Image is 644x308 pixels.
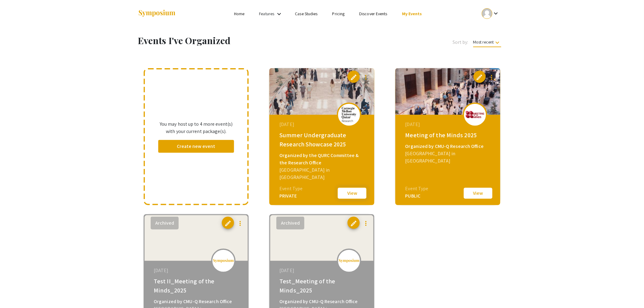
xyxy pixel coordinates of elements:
[279,298,366,305] div: Organized by CMU-Q Research Office
[269,68,374,115] img: summer-undergraduate-research-showcase-2025_eventCoverPhoto_d7183b__thumb.jpg
[236,220,244,227] mat-icon: more_vert
[350,74,357,81] span: edit
[279,192,303,200] div: PRIVATE
[279,152,366,166] div: Organized by the QURC Committee & the Research Office
[279,121,366,128] div: [DATE]
[474,71,486,83] button: edit
[362,220,369,227] mat-icon: more_vert
[138,9,176,18] img: Symposium by ForagerOne
[402,11,422,16] a: My Events
[359,11,387,16] a: Discover Events
[405,131,492,140] div: Meeting of the Minds 2025
[488,74,495,81] mat-icon: more_vert
[362,74,369,81] mat-icon: more_vert
[5,281,26,303] iframe: Chat
[476,74,483,81] span: edit
[154,277,240,295] div: Test II_Meeting of the Minds_2025
[279,185,303,192] div: Event Type
[395,68,500,115] img: meeting-of-the-minds-2025_eventCoverPhoto_366ce9__thumb.jpg
[350,220,357,227] span: edit
[275,10,283,18] mat-icon: Expand Features list
[154,298,240,305] div: Organized by CMU-Q Research Office
[337,187,367,200] button: View
[279,277,366,295] div: Test_Meeting of the Minds_2025
[259,11,275,16] a: Features
[276,217,304,229] button: Archived
[405,143,492,150] div: Organized by CMU-Q Research Office
[453,39,468,46] span: Sort by:
[222,217,234,229] button: edit
[279,131,366,149] div: Summer Undergraduate Research Showcase 2025
[405,192,429,200] div: PUBLIC
[138,35,349,46] h1: Events I've Organized
[348,217,360,229] button: edit
[340,107,358,122] img: summer-undergraduate-research-showcase-2025_eventLogo_367938_.png
[279,267,366,274] div: [DATE]
[338,259,360,263] img: logo_v2.png
[348,71,360,83] button: edit
[468,37,506,47] button: Most recent
[213,259,234,263] img: logo_v2.png
[473,39,501,47] span: Most recent
[151,217,179,229] button: Archived
[405,150,492,165] div: [GEOGRAPHIC_DATA] in [GEOGRAPHIC_DATA]
[492,10,500,17] mat-icon: Expand account dropdown
[332,11,345,16] a: Pricing
[463,187,493,200] button: View
[234,11,244,16] a: Home
[158,140,234,153] button: Create new event
[405,121,492,128] div: [DATE]
[154,267,240,274] div: [DATE]
[466,111,484,118] img: meeting-of-the-minds-2025_eventLogo_dd02a8_.png
[224,220,232,227] span: edit
[475,7,506,20] button: Expand account dropdown
[158,121,234,135] p: You may host up to 4 more event(s) with your current package(s).
[405,185,429,192] div: Event Type
[494,39,501,46] mat-icon: keyboard_arrow_down
[295,11,318,16] a: Case Studies
[279,166,366,181] div: [GEOGRAPHIC_DATA] in [GEOGRAPHIC_DATA]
